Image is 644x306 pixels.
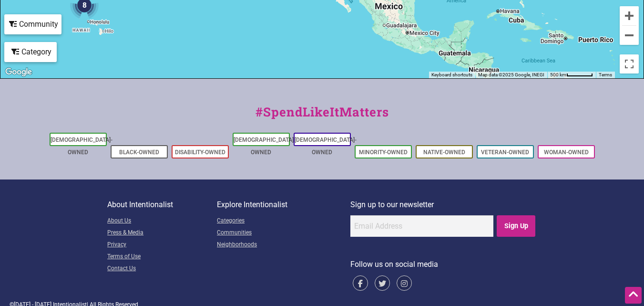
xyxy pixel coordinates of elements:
a: Terms [599,72,612,77]
p: About Intentionalist [107,199,217,211]
a: Black-Owned [119,149,159,156]
a: [DEMOGRAPHIC_DATA]-Owned [51,137,112,156]
a: Categories [217,215,350,227]
button: Zoom in [620,6,639,25]
span: Map data ©2025 Google, INEGI [478,72,544,77]
a: Contact Us [107,263,217,275]
a: Neighborhoods [217,239,350,251]
a: Open this area in Google Maps (opens a new window) [3,66,34,78]
a: About Us [107,215,217,227]
div: Scroll Back to Top [625,287,642,304]
a: Disability-Owned [175,149,225,156]
a: Press & Media [107,227,217,239]
p: Follow us on social media [350,258,537,271]
div: Community [5,15,61,33]
a: Minority-Owned [359,149,408,156]
input: Sign Up [497,215,535,237]
p: Explore Intentionalist [217,199,350,211]
a: Terms of Use [107,251,217,263]
a: Woman-Owned [544,149,589,156]
button: Map Scale: 500 km per 52 pixels [547,72,596,78]
button: Zoom out [620,26,639,45]
a: Communities [217,227,350,239]
button: Toggle fullscreen view [620,54,639,74]
a: Veteran-Owned [481,149,529,156]
a: [DEMOGRAPHIC_DATA]-Owned [295,137,357,156]
a: [DEMOGRAPHIC_DATA]-Owned [234,137,296,156]
input: Email Address [350,215,493,237]
div: Category [5,43,56,61]
button: Keyboard shortcuts [431,72,472,78]
a: Privacy [107,239,217,251]
span: 500 km [550,72,566,77]
p: Sign up to our newsletter [350,199,537,211]
a: Native-Owned [423,149,465,156]
img: Google [3,66,34,78]
div: Filter by category [4,42,57,62]
div: Filter by Community [4,14,61,34]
